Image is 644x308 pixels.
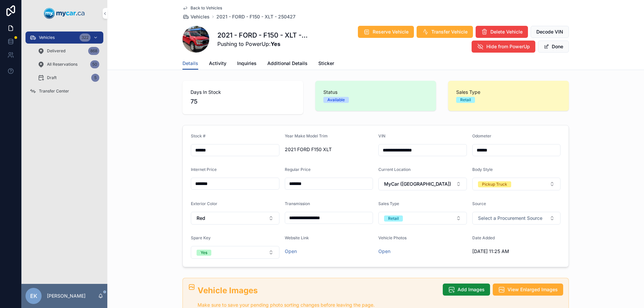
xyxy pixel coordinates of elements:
span: [DATE] 11:25 AM [472,248,561,255]
span: Delivered [47,48,65,54]
span: Transmission [285,201,310,206]
span: Odometer [472,133,491,138]
a: Activity [209,57,226,71]
span: Activity [209,60,226,67]
span: Sales Type [456,89,561,96]
span: Vehicles [39,35,55,40]
a: Back to Vehicles [182,5,222,11]
h1: 2021 - FORD - F150 - XLT - 250427 [217,30,308,40]
p: [PERSON_NAME] [47,293,86,299]
h2: Vehicle Images [198,285,437,296]
button: Select Button [191,246,279,259]
span: Regular Price [285,167,311,172]
a: Details [182,57,198,70]
span: Inquiries [237,60,257,67]
span: Internet Price [191,167,217,172]
span: VIN [378,133,385,138]
span: Vehicles [191,13,210,20]
span: Additional Details [267,60,308,67]
span: Year Make Model Trim [285,133,328,138]
span: Vehicle Photos [378,235,407,240]
div: Pickup Truck [482,181,507,187]
a: Sticker [318,57,334,71]
span: Draft [47,75,57,80]
button: Done [538,41,569,53]
div: 868 [88,47,99,55]
span: Status [323,89,428,96]
span: 2021 FORD F150 XLT [285,146,373,153]
button: Select Button [378,212,467,225]
a: Inquiries [237,57,257,71]
span: All Reservations [47,62,77,67]
span: Current Location [378,167,411,172]
span: MyCar ([GEOGRAPHIC_DATA]) [384,181,451,187]
span: Date Added [472,235,495,240]
strong: Yes [271,41,280,47]
a: Transfer Center [25,85,103,97]
a: Vehicles [182,13,210,20]
span: Body Style [472,167,493,172]
button: Select Button [472,178,561,190]
button: Select Button [378,178,467,190]
a: All Reservations50 [34,58,103,70]
div: Retail [388,215,399,222]
span: Back to Vehicles [191,5,222,11]
a: Delivered868 [34,45,103,57]
span: Add Images [458,286,485,293]
button: Delete Vehicle [476,26,528,38]
span: Stock # [191,133,206,138]
span: Details [182,60,198,67]
span: Select a Procurement Source [478,215,542,222]
span: Spare Key [191,235,211,240]
button: Hide from PowerUp [472,41,535,53]
span: Hide from PowerUp [486,43,530,50]
a: Additional Details [267,57,308,71]
span: Transfer Vehicle [431,28,468,35]
a: Vehicles322 [25,32,103,44]
span: Website Link [285,235,309,240]
a: Open [378,248,390,254]
img: App logo [44,8,85,19]
span: View Enlarged Images [507,286,558,293]
div: scrollable content [21,27,107,106]
span: Red [197,215,205,222]
button: Select Button [472,212,561,225]
div: Available [327,97,345,103]
button: View Enlarged Images [493,284,563,296]
span: Source [472,201,486,206]
div: Yes [201,250,207,256]
button: Add Images [443,284,490,296]
span: 75 [191,97,295,106]
div: 50 [90,60,99,68]
div: Retail [460,97,471,103]
span: Decode VIN [536,28,563,35]
span: Sticker [318,60,334,67]
div: 322 [79,34,91,42]
span: Transfer Center [39,88,69,94]
button: Select Button [191,212,279,225]
button: Decode VIN [531,26,569,38]
span: EK [30,292,37,300]
span: Reserve Vehicle [373,28,409,35]
a: 2021 - FORD - F150 - XLT - 250427 [216,13,296,20]
span: Exterior Color [191,201,217,206]
span: Pushing to PowerUp: [217,40,308,48]
button: Transfer Vehicle [417,26,473,38]
span: Sales Type [378,201,399,206]
button: Reserve Vehicle [358,26,414,38]
span: Days In Stock [191,89,295,96]
a: Open [285,248,297,254]
span: Delete Vehicle [490,28,523,35]
a: Draft5 [34,72,103,84]
div: 5 [91,74,99,82]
